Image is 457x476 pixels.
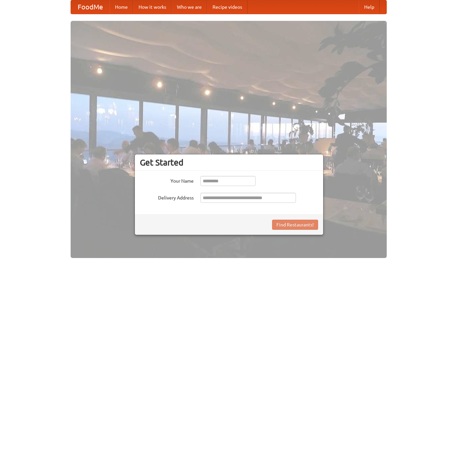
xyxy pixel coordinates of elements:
[207,0,247,14] a: Recipe videos
[140,157,318,168] h3: Get Started
[359,0,380,14] a: Help
[140,176,194,184] label: Your Name
[140,193,194,201] label: Delivery Address
[172,0,207,14] a: Who we are
[133,0,172,14] a: How it works
[71,0,110,14] a: FoodMe
[272,220,318,230] button: Find Restaurants!
[110,0,133,14] a: Home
